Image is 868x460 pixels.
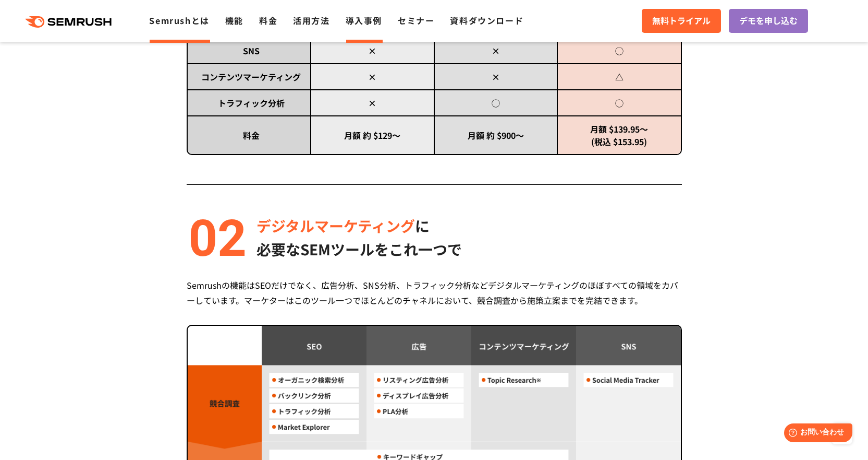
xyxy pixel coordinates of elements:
td: △ [557,64,681,90]
span: デジタルマーケティング [256,215,415,236]
td: SNS [188,38,311,64]
td: × [311,90,434,116]
a: 導入事例 [346,14,382,27]
a: 無料トライアル [642,9,721,33]
a: 資料ダウンロード [450,14,523,27]
td: × [311,64,434,90]
td: 月額 約 $129～ [311,116,434,154]
a: セミナー [398,14,434,27]
a: 料金 [259,14,277,27]
img: alt [187,214,249,261]
td: 料金 [188,116,311,154]
td: × [434,64,558,90]
td: ◯ [557,90,681,116]
td: 月額 $139.95～ (税込 $153.95) [557,116,681,154]
p: に [256,214,462,238]
td: × [311,38,434,64]
a: 機能 [225,14,243,27]
a: デモを申し込む [729,9,808,33]
p: 必要なSEMツールをこれ一つで [256,238,462,261]
td: トラフィック分析 [188,90,311,116]
span: 無料トライアル [652,14,711,28]
span: デモを申し込む [739,14,798,28]
iframe: Help widget launcher [775,419,857,449]
td: ◯ [557,38,681,64]
td: コンテンツマーケティング [188,64,311,90]
td: 月額 約 $900～ [434,116,558,154]
a: 活用方法 [293,14,329,27]
a: Semrushとは [149,14,209,27]
td: ◯ [434,90,558,116]
div: Semrushの機能はSEOだけでなく、広告分析、SNS分析、トラフィック分析などデジタルマーケティングのほぼすべての領域をカバーしています。マーケターはこのツール一つでほとんどのチャネルにおい... [187,278,682,308]
td: × [434,38,558,64]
